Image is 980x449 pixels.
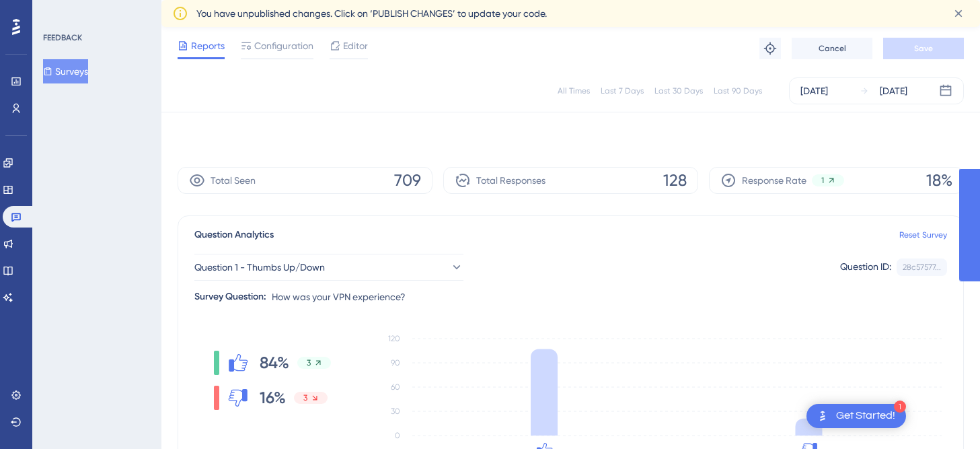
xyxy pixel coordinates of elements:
tspan: 30 [391,407,400,416]
div: Question ID: [840,258,891,276]
div: Open Get Started! checklist, remaining modules: 1 [806,404,906,428]
tspan: 120 [388,334,400,343]
span: 1 [821,175,824,186]
div: [DATE] [880,83,907,99]
div: Survey Question: [194,289,266,305]
span: 84% [260,352,289,374]
span: Total Seen [211,172,256,188]
button: Surveys [43,59,88,83]
div: All Times [558,85,590,96]
span: 18% [926,170,952,191]
div: Last 30 Days [654,85,703,96]
span: 709 [394,170,421,191]
div: Last 90 Days [714,85,762,96]
span: Question 1 - Thumbs Up/Down [194,259,325,275]
div: 28c57577... [903,262,941,273]
iframe: UserGuiding AI Assistant Launcher [924,396,964,436]
button: Cancel [792,38,872,59]
span: Total Responses [476,172,545,188]
span: Response Rate [742,172,806,188]
span: Configuration [254,38,313,54]
button: Question 1 - Thumbs Up/Down [194,254,463,281]
a: Reset Survey [899,230,947,240]
div: Get Started! [836,409,895,423]
tspan: 0 [395,431,400,440]
span: 3 [307,357,311,368]
tspan: 90 [391,358,400,368]
span: Editor [343,38,368,54]
span: Save [914,43,933,54]
div: 1 [894,401,906,413]
div: FEEDBACK [43,32,82,43]
span: 16% [260,387,286,409]
span: How was your VPN experience? [272,289,406,305]
tspan: 60 [391,382,400,392]
img: launcher-image-alternative-text [815,408,831,424]
span: Question Analytics [194,227,274,243]
div: Last 7 Days [601,85,644,96]
span: 128 [663,170,687,191]
span: 3 [303,392,307,403]
button: Save [883,38,964,59]
span: You have unpublished changes. Click on ‘PUBLISH CHANGES’ to update your code. [196,5,547,22]
div: [DATE] [800,83,828,99]
span: Reports [191,38,225,54]
span: Cancel [819,43,846,54]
